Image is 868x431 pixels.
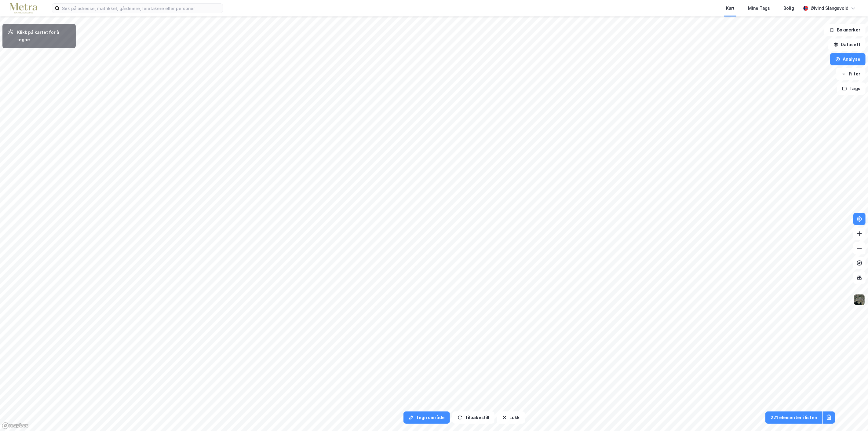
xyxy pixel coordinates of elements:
[824,24,866,36] button: Bokmerker
[837,402,868,431] iframe: Chat Widget
[811,5,848,12] div: Øivind Slangsvold
[60,4,223,13] input: Søk på adresse, matrikkel, gårdeiere, leietakere eller personer
[726,5,735,12] div: Kart
[17,29,71,43] div: Klikk på kartet for å tegne
[497,411,525,424] button: Lukk
[783,5,794,12] div: Bolig
[2,422,29,429] a: Mapbox homepage
[854,294,865,305] img: 9k=
[837,402,868,431] div: Kontrollprogram for chat
[830,53,866,65] button: Analyse
[403,411,450,424] button: Tegn område
[452,411,494,424] button: Tilbakestill
[10,3,37,14] img: metra-logo.256734c3b2bbffee19d4.png
[836,68,866,80] button: Filter
[765,411,822,424] button: 221 elementer i listen
[837,82,866,95] button: Tags
[828,38,866,51] button: Datasett
[748,5,770,12] div: Mine Tags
